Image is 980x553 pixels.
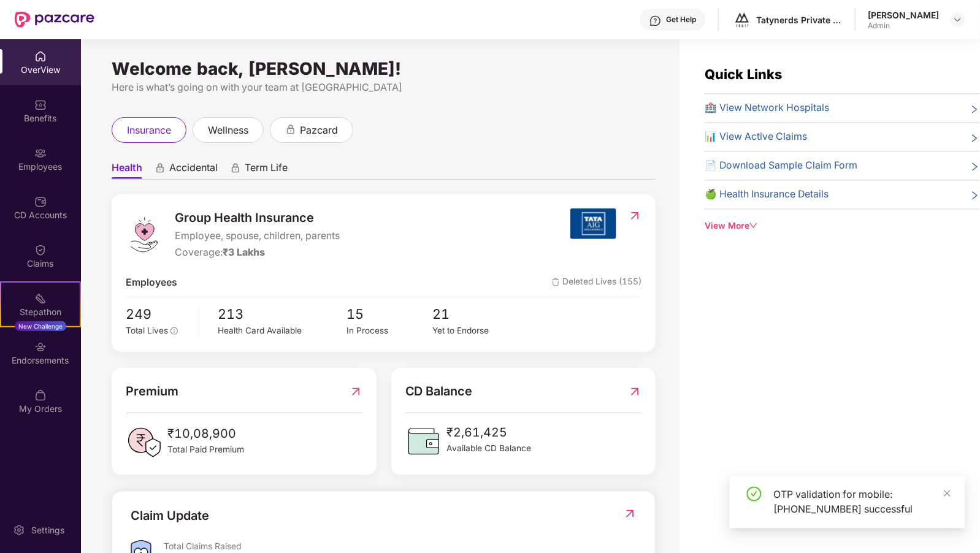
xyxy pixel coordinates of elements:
div: Health Card Available [218,324,346,338]
img: svg+xml;base64,PHN2ZyBpZD0iRW1wbG95ZWVzIiB4bWxucz0iaHR0cDovL3d3dy53My5vcmcvMjAwMC9zdmciIHdpZHRoPS... [34,147,47,159]
img: svg+xml;base64,PHN2ZyBpZD0iQ0RfQWNjb3VudHMiIGRhdGEtbmFtZT0iQ0QgQWNjb3VudHMiIHhtbG5zPSJodHRwOi8vd3... [34,196,47,208]
span: Premium [126,382,178,401]
span: Employees [126,275,177,291]
span: ₹10,08,900 [167,424,244,443]
div: [PERSON_NAME] [868,9,940,21]
img: PaidPremiumIcon [126,424,163,461]
span: 🏥 View Network Hospitals [705,101,829,116]
span: Accidental [169,161,218,179]
img: svg+xml;base64,PHN2ZyBpZD0iRHJvcGRvd24tMzJ4MzIiIHhtbG5zPSJodHRwOi8vd3d3LnczLm9yZy8yMDAwL3N2ZyIgd2... [953,15,963,25]
img: insurerIcon [570,208,616,239]
span: 21 [433,303,519,324]
span: Total Lives [126,326,168,335]
span: right [970,189,980,202]
span: 15 [347,303,433,324]
img: svg+xml;base64,PHN2ZyBpZD0iSG9tZSIgeG1sbnM9Imh0dHA6Ly93d3cudzMub3JnLzIwMDAvc3ZnIiB3aWR0aD0iMjAiIG... [34,50,47,63]
img: svg+xml;base64,PHN2ZyBpZD0iQmVuZWZpdHMiIHhtbG5zPSJodHRwOi8vd3d3LnczLm9yZy8yMDAwL3N2ZyIgd2lkdGg9Ij... [34,99,47,111]
div: animation [155,162,166,174]
div: Settings [28,524,68,536]
span: Quick Links [705,66,782,82]
span: Term Life [245,161,288,179]
span: Total Paid Premium [167,443,244,457]
span: 📊 View Active Claims [705,129,807,145]
div: animation [285,124,296,135]
div: Tatynerds Private Limited [757,14,843,26]
span: insurance [127,123,171,138]
div: Here is what’s going on with your team at [GEOGRAPHIC_DATA] [112,80,656,95]
span: Health [112,161,142,179]
div: Admin [868,21,940,31]
img: svg+xml;base64,PHN2ZyBpZD0iU2V0dGluZy0yMHgyMCIgeG1sbnM9Imh0dHA6Ly93d3cudzMub3JnLzIwMDAvc3ZnIiB3aW... [13,524,25,536]
span: right [970,103,980,116]
div: Get Help [667,15,697,25]
img: svg+xml;base64,PHN2ZyBpZD0iSGVscC0zMngzMiIgeG1sbnM9Imh0dHA6Ly93d3cudzMub3JnLzIwMDAvc3ZnIiB3aWR0aD... [649,15,662,27]
span: 213 [218,303,346,324]
img: logo%20-%20black%20(1).png [733,11,751,29]
span: 🍏 Health Insurance Details [705,187,829,202]
span: CD Balance [405,382,473,401]
span: 249 [126,303,190,324]
span: ₹2,61,425 [447,423,532,442]
span: check-circle [747,487,762,502]
img: deleteIcon [552,278,560,286]
span: ₹3 Lakhs [223,246,265,258]
img: New Pazcare Logo [15,12,94,28]
span: down [749,221,758,230]
span: right [970,161,980,174]
div: animation [230,162,241,174]
span: info-circle [170,327,178,335]
div: Yet to Endorse [433,324,519,338]
div: New Challenge [15,321,66,331]
img: RedirectIcon [350,382,362,401]
img: svg+xml;base64,PHN2ZyB4bWxucz0iaHR0cDovL3d3dy53My5vcmcvMjAwMC9zdmciIHdpZHRoPSIyMSIgaGVpZ2h0PSIyMC... [34,292,47,305]
img: RedirectIcon [629,210,641,222]
span: Employee, spouse, children, parents [175,229,340,244]
img: CDBalanceIcon [405,423,442,460]
div: Coverage: [175,245,340,261]
div: OTP validation for mobile: [PHONE_NUMBER] successful [774,487,951,516]
span: wellness [208,123,248,138]
div: Claim Update [131,506,209,525]
span: Deleted Lives (155) [552,275,641,291]
div: Total Claims Raised [164,540,637,552]
div: Welcome back, [PERSON_NAME]! [112,64,656,74]
img: svg+xml;base64,PHN2ZyBpZD0iRW5kb3JzZW1lbnRzIiB4bWxucz0iaHR0cDovL3d3dy53My5vcmcvMjAwMC9zdmciIHdpZH... [34,341,47,353]
img: svg+xml;base64,PHN2ZyBpZD0iTXlfT3JkZXJzIiBkYXRhLW5hbWU9Ik15IE9yZGVycyIgeG1sbnM9Imh0dHA6Ly93d3cudz... [34,389,47,402]
img: RedirectIcon [624,508,637,520]
span: Group Health Insurance [175,208,340,227]
span: 📄 Download Sample Claim Form [705,158,857,174]
img: svg+xml;base64,PHN2ZyBpZD0iQ2xhaW0iIHhtbG5zPSJodHRwOi8vd3d3LnczLm9yZy8yMDAwL3N2ZyIgd2lkdGg9IjIwIi... [34,244,47,256]
span: pazcard [300,123,338,138]
img: logo [126,216,163,253]
span: close [943,489,952,498]
div: In Process [347,324,433,338]
span: right [970,132,980,145]
div: Stepathon [1,306,80,318]
div: View More [705,219,980,233]
img: RedirectIcon [629,382,641,401]
span: Available CD Balance [447,442,532,456]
